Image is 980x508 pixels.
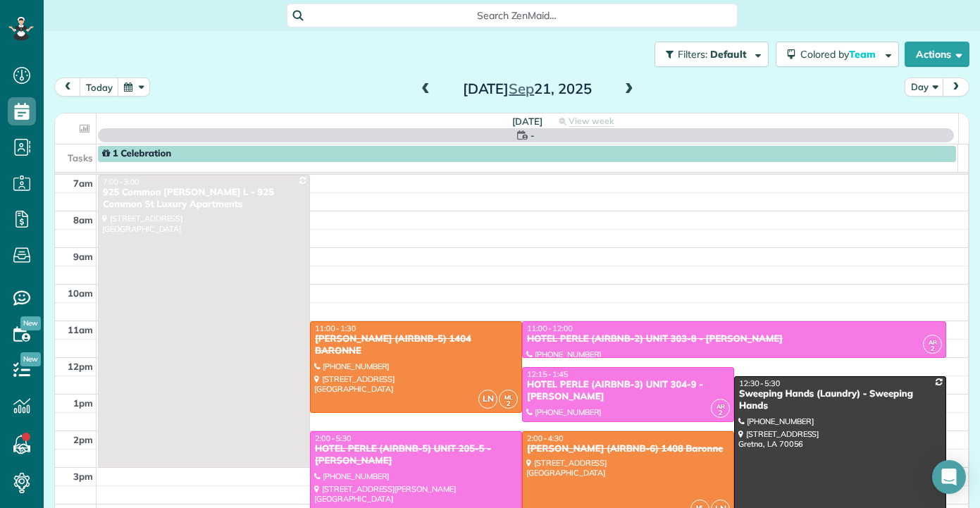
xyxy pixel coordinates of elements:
div: [PERSON_NAME] (AIRBNB-5) 1404 BARONNE [314,333,518,357]
span: 7:00 - 3:00 [103,177,139,187]
span: 1pm [73,397,93,409]
span: LN [478,390,497,409]
span: 1 Celebration [102,148,171,159]
span: 12pm [68,361,93,372]
div: Open Intercom Messenger [932,460,966,494]
span: Colored by [800,48,881,61]
span: New [20,352,41,366]
span: [DATE] [512,116,542,127]
button: next [943,78,969,97]
span: 11:00 - 1:30 [315,323,356,333]
span: 2:00 - 4:30 [527,433,564,443]
small: 2 [712,407,729,420]
span: ML [504,393,513,401]
span: AR [717,402,725,410]
span: 2:00 - 5:30 [315,433,352,443]
span: AR [929,338,937,346]
span: Filters: [678,48,707,61]
span: View week [569,116,614,127]
span: 7am [73,178,93,189]
div: [PERSON_NAME] (AIRBNB-6) 1408 Baronne [526,443,730,455]
span: 8am [73,214,93,225]
a: Filters: Default [647,42,769,67]
button: Filters: Default [655,42,769,67]
span: Team [849,48,878,61]
small: 2 [924,342,941,356]
h2: [DATE] 21, 2025 [439,81,615,97]
button: prev [54,78,81,97]
button: today [80,78,119,97]
div: HOTEL PERLE (AIRBNB-3) UNIT 304-9 - [PERSON_NAME] [526,379,730,403]
div: HOTEL PERLE (AIRBNB-2) UNIT 303-8 - [PERSON_NAME] [526,333,942,345]
div: 925 Common [PERSON_NAME] L - 925 Common St Luxury Apartments [102,187,306,211]
small: 2 [500,397,517,411]
div: HOTEL PERLE (AIRBNB-5) UNIT 205-5 - [PERSON_NAME] [314,443,518,467]
button: Day [905,78,944,97]
span: Sep [509,80,534,97]
button: Colored byTeam [776,42,899,67]
span: New [20,316,41,330]
span: 11am [68,324,93,335]
span: 2pm [73,434,93,445]
div: Sweeping Hands (Laundry) - Sweeping Hands [738,388,942,412]
span: - [531,128,535,142]
span: 9am [73,251,93,262]
span: Default [710,48,748,61]
span: 3pm [73,471,93,482]
span: 10am [68,287,93,299]
span: 12:30 - 5:30 [739,378,780,388]
button: Actions [905,42,969,67]
span: 12:15 - 1:45 [527,369,568,379]
span: 11:00 - 12:00 [527,323,573,333]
